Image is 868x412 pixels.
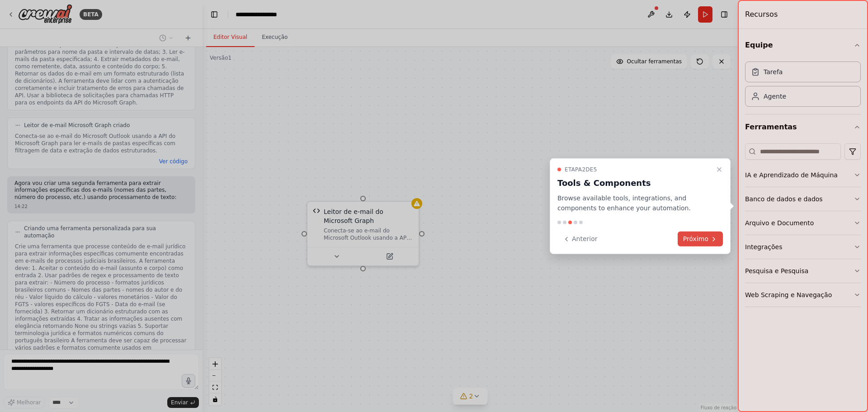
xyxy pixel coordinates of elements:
[557,176,712,189] h3: Tools & Components
[594,166,597,172] font: 5
[572,235,598,242] font: Anterior
[678,232,723,246] button: Próximo
[208,8,221,21] button: Ocultar barra lateral esquerda
[557,193,712,213] p: Browse available tools, integrations, and components to enhance your automation.
[565,166,582,172] font: Etapa
[557,232,603,246] button: Anterior
[683,235,708,242] font: Próximo
[582,166,585,172] font: 2
[585,166,593,172] font: de
[714,164,725,175] button: Passo a passo detalhado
